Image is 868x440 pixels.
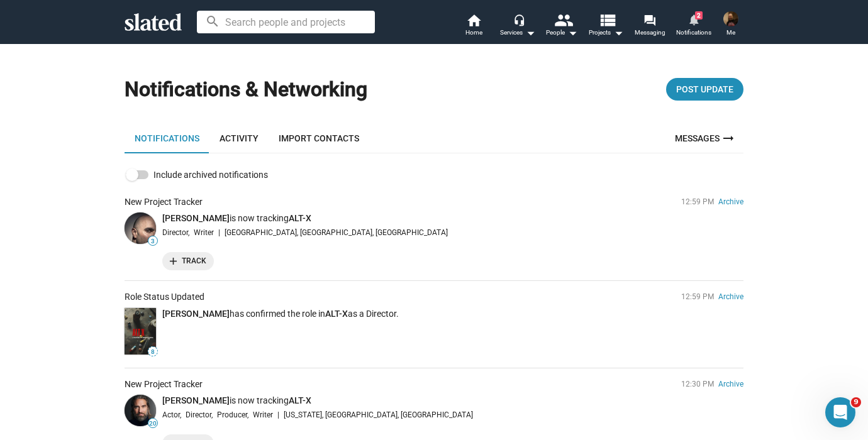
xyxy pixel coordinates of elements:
[325,309,348,319] a: ALT-X
[554,11,572,29] mat-icon: people
[496,13,540,40] button: Services
[635,25,665,40] span: Messaging
[217,409,248,421] span: Producer,
[125,212,156,244] a: Miguel Parga 3
[718,380,743,388] a: Archive
[125,123,209,153] a: Notifications
[289,213,311,223] a: ALT-X
[194,227,214,238] span: Writer
[718,197,743,206] a: Archive
[513,14,525,25] mat-icon: headset_mic
[465,25,482,40] span: Home
[269,123,369,153] a: Import Contacts
[162,395,743,407] p: is now tracking
[197,11,375,33] input: Search people and projects
[125,308,156,355] a: 8
[284,409,473,421] span: [US_STATE], [GEOGRAPHIC_DATA], [GEOGRAPHIC_DATA]
[125,308,156,355] img: ALT-X
[148,420,157,427] span: 20
[666,78,743,101] button: Post Update
[718,292,743,301] a: Archive
[125,76,367,103] h1: Notifications & Networking
[565,25,580,40] mat-icon: arrow_drop_down
[716,9,746,41] button: Herschel FaberMe
[851,397,861,407] span: 9
[186,409,213,421] span: Director,
[162,409,181,421] span: Actor,
[162,395,230,405] a: [PERSON_NAME]
[162,309,230,319] a: [PERSON_NAME]
[695,11,703,19] span: 2
[672,13,716,40] a: 2Notifications
[726,25,735,40] span: Me
[162,213,230,223] a: [PERSON_NAME]
[218,227,220,238] span: |
[721,131,736,146] mat-icon: arrow_right_alt
[643,14,655,26] mat-icon: forum
[676,25,711,40] span: Notifications
[162,308,743,320] p: has confirmed the role in as a Director.
[628,13,672,40] a: Messaging
[153,167,268,182] span: Include archived notifications
[162,212,743,224] p: is now tracking
[598,11,616,29] mat-icon: view_list
[125,395,156,426] img: Lukas Hassel
[162,252,214,270] button: Track
[523,25,538,40] mat-icon: arrow_drop_down
[500,25,535,40] div: Services
[125,378,203,390] div: New Project Tracker
[167,255,179,267] mat-icon: add
[681,197,714,206] span: 12:59 PM
[125,196,203,208] div: New Project Tracker
[546,25,577,40] div: People
[681,380,714,388] span: 12:30 PM
[125,395,156,426] a: Lukas Hassel 20
[162,227,189,238] span: Director,
[452,13,496,40] a: Home
[466,13,481,28] mat-icon: home
[584,13,628,40] button: Projects
[667,123,743,153] a: Messages
[611,25,626,40] mat-icon: arrow_drop_down
[277,409,279,421] span: |
[148,238,157,245] span: 3
[681,292,714,301] span: 12:59 PM
[125,212,156,244] img: Miguel Parga
[723,11,738,26] img: Herschel Faber
[225,227,448,238] span: [GEOGRAPHIC_DATA], [GEOGRAPHIC_DATA], [GEOGRAPHIC_DATA]
[289,395,311,405] a: ALT-X
[687,13,699,25] mat-icon: notifications
[676,78,733,101] span: Post Update
[253,409,273,421] span: Writer
[825,397,855,427] iframe: Intercom live chat
[589,25,623,40] span: Projects
[170,255,206,268] span: Track
[540,13,584,40] button: People
[148,348,157,356] span: 8
[209,123,269,153] a: Activity
[125,291,204,303] div: Role Status Updated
